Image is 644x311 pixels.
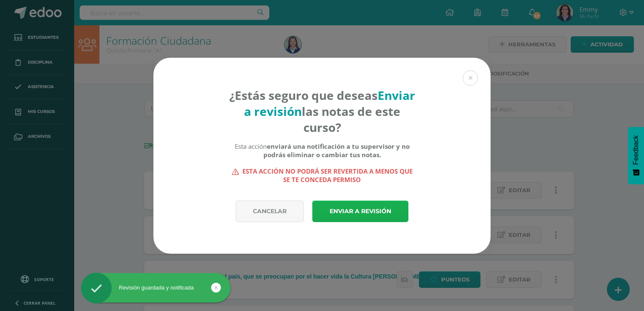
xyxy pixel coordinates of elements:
strong: Esta acción no podrá ser revertida a menos que se te conceda permiso [229,167,416,184]
button: Close (Esc) [463,70,478,86]
button: Feedback - Mostrar encuesta [628,127,644,184]
b: enviará una notificación a tu supervisor y no podrás eliminar o cambiar tus notas. [263,142,410,159]
span: Feedback [632,135,640,165]
a: Cancelar [236,201,304,222]
div: Esta acción [229,142,416,159]
div: Revisión guardada y notificada [81,284,231,292]
a: Enviar a revisión [312,201,408,222]
h4: ¿Estás seguro que deseas las notas de este curso? [229,87,416,135]
strong: Enviar a revisión [244,87,415,119]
